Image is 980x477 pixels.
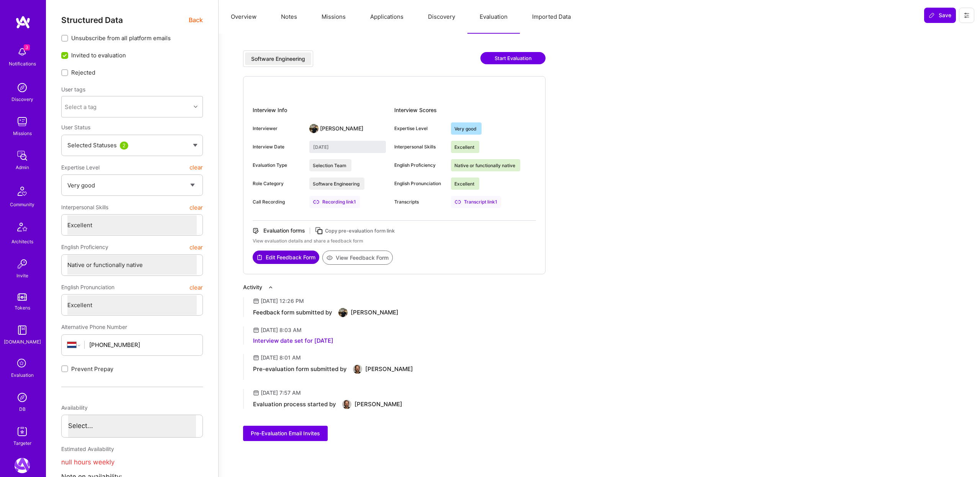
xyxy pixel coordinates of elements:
span: Back [189,15,203,25]
div: Call Recording [253,199,303,205]
button: View Feedback Form [322,251,393,265]
div: View evaluation details and share a feedback form [253,238,536,244]
div: English Proficiency [394,162,445,169]
div: Evaluation forms [263,227,305,234]
img: User Avatar [353,365,362,374]
a: Transcript link1 [451,196,501,208]
div: Pre-evaluation form submitted by [253,365,347,373]
img: Invite [15,256,30,272]
div: Evaluation process started by [253,400,336,408]
div: [DATE] 8:01 AM [261,354,301,361]
div: Interview Date [253,143,303,150]
div: Transcript link 1 [451,196,501,208]
div: Interview Scores [394,104,536,116]
div: null hours weekly [61,456,203,469]
img: Community [13,182,31,200]
a: Recording link1 [309,196,360,208]
div: Feedback form submitted by [253,309,332,316]
img: caret [193,144,198,147]
div: Evaluation Type [253,162,303,169]
button: clear [189,240,203,254]
div: Targeter [13,439,31,447]
span: 3 [24,44,30,50]
label: User tags [61,86,85,93]
div: Select a tag [65,103,96,111]
div: Interviewer [253,125,303,132]
img: Skill Targeter [15,424,30,439]
div: 2 [120,142,128,150]
span: Pre-Evaluation Email Invites [251,430,320,437]
img: tokens [18,293,27,301]
span: Structured Data [61,15,123,25]
div: Role Category [253,180,303,187]
span: Selected Statuses [67,142,117,149]
img: Architects [13,219,31,238]
img: discovery [15,80,30,95]
div: [PERSON_NAME] [351,309,399,316]
button: clear [189,161,203,174]
img: User Avatar [342,400,351,409]
div: [PERSON_NAME] [354,400,402,408]
img: A.Team: Leading A.Team's Marketing & DemandGen [15,458,30,473]
button: Edit Feedback Form [253,251,319,264]
span: User Status [61,124,90,130]
div: Admin [16,163,29,171]
span: Unsubscribe from all platform emails [71,34,171,42]
div: [DOMAIN_NAME] [4,338,41,346]
img: User Avatar [309,124,318,133]
div: DB [19,405,26,413]
div: Expertise Level [394,125,445,132]
img: teamwork [15,114,30,129]
div: Copy pre-evaluation form link [325,227,395,235]
img: admin teamwork [15,148,30,163]
span: English Pronunciation [61,280,114,294]
a: Edit Feedback Form [253,251,319,265]
img: User Avatar [338,308,348,317]
input: +1 (000) 000-0000 [89,335,197,355]
span: Alternative Phone Number [61,324,127,330]
div: [DATE] 7:57 AM [261,389,301,397]
i: icon SelectionTeam [15,357,29,371]
div: Tokens [15,304,30,312]
div: Interpersonal Skills [394,143,445,150]
div: Discovery [11,95,33,103]
div: Evaluation [11,371,34,379]
button: clear [189,200,203,214]
span: Invited to evaluation [71,51,126,59]
div: Interview date set for [DATE] [253,337,333,345]
div: [DATE] 8:03 AM [261,326,302,334]
div: Activity [243,283,262,291]
span: Prevent Prepay [71,365,113,373]
div: Availability [61,401,203,415]
div: English Pronunciation [394,180,445,187]
button: Pre-Evaluation Email Invites [243,426,328,441]
span: Expertise Level [61,161,100,174]
div: Community [10,200,34,208]
button: Save [924,8,956,23]
div: [DATE] 12:26 PM [261,297,304,305]
a: A.Team: Leading A.Team's Marketing & DemandGen [13,458,32,473]
img: guide book [15,322,30,338]
div: Notifications [9,60,36,68]
div: Recording link 1 [309,196,360,208]
button: clear [189,280,203,294]
span: English Proficiency [61,240,108,254]
div: [PERSON_NAME] [320,125,363,132]
i: icon Chevron [194,105,198,109]
button: Start Evaluation [480,52,546,64]
i: icon Copy [315,226,323,235]
span: Interpersonal Skills [61,200,108,214]
div: Invite [16,272,28,280]
img: bell [15,44,30,60]
div: Transcripts [394,199,445,205]
img: logo [15,15,31,29]
div: [PERSON_NAME] [365,365,413,373]
img: Admin Search [15,390,30,405]
span: Save [929,11,951,19]
div: Estimated Availability [61,442,203,456]
div: Missions [13,129,32,137]
div: Architects [11,238,33,246]
div: Software Engineering [251,55,305,63]
span: Rejected [71,68,95,77]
